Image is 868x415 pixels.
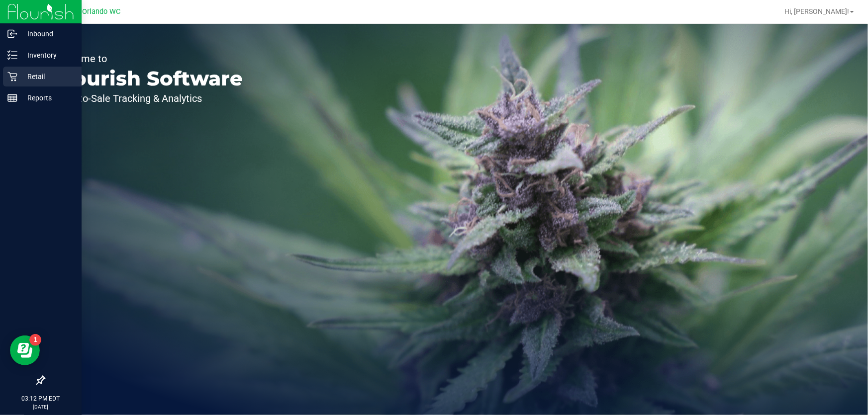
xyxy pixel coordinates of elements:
[7,29,17,39] inline-svg: Inbound
[7,50,17,60] inline-svg: Inventory
[17,92,77,104] p: Reports
[83,7,121,16] span: Orlando WC
[7,72,17,82] inline-svg: Retail
[17,71,77,83] p: Retail
[10,335,40,365] iframe: Resource center
[4,394,77,403] p: 03:12 PM EDT
[54,54,243,64] p: Welcome to
[4,403,77,411] p: [DATE]
[17,49,77,61] p: Inventory
[54,93,243,103] p: Seed-to-Sale Tracking & Analytics
[29,334,41,346] iframe: Resource center unread badge
[7,93,17,103] inline-svg: Reports
[784,7,849,15] span: Hi, [PERSON_NAME]!
[17,28,77,40] p: Inbound
[54,69,243,88] p: Flourish Software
